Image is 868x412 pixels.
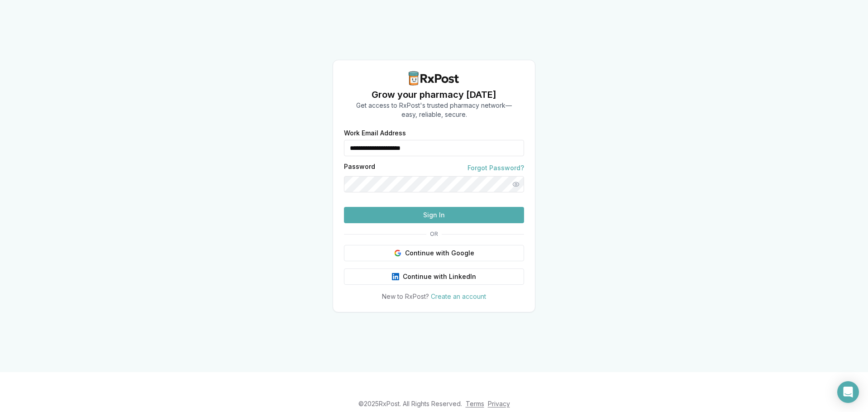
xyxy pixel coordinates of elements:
button: Show password [508,176,524,192]
a: Create an account [431,292,486,300]
p: Get access to RxPost's trusted pharmacy network— easy, reliable, secure. [356,101,512,119]
a: Privacy [488,400,510,407]
label: Password [344,163,375,172]
span: New to RxPost? [382,292,429,300]
img: RxPost Logo [405,71,463,86]
img: Google [394,249,401,257]
label: Work Email Address [344,130,524,136]
div: Open Intercom Messenger [837,381,859,403]
h1: Grow your pharmacy [DATE] [356,88,512,101]
a: Terms [466,400,484,407]
span: OR [426,230,442,238]
a: Forgot Password? [467,163,524,172]
button: Continue with Google [344,245,524,261]
button: Sign In [344,207,524,223]
img: LinkedIn [392,273,399,280]
button: Continue with LinkedIn [344,268,524,285]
